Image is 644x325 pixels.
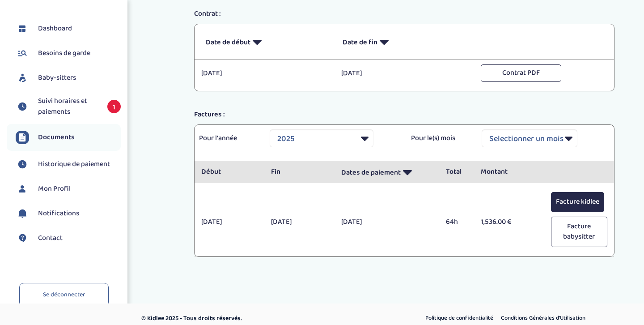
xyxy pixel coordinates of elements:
a: Facture babysitter [551,229,607,239]
a: Politique de confidentialité [422,312,496,324]
button: Contrat PDF [481,64,561,82]
span: Baby-sitters [38,73,76,83]
p: [DATE] [271,217,327,227]
p: Pour l'année [199,133,256,144]
p: Pour le(s) mois [411,133,468,144]
p: Début [201,167,258,177]
img: suivihoraire.svg [16,158,29,171]
a: Historique de paiement [16,158,121,171]
p: Total [446,167,467,177]
p: Fin [271,167,327,177]
a: Dashboard [16,22,121,35]
p: [DATE] [341,68,468,79]
span: 1 [107,100,121,113]
span: Dashboard [38,23,72,34]
p: [DATE] [201,68,328,79]
img: notification.svg [16,207,29,220]
a: Se déconnecter [19,283,109,307]
a: Conditions Générales d’Utilisation [498,312,589,324]
a: Baby-sitters [16,71,121,85]
img: suivihoraire.svg [16,100,29,113]
p: Date de fin [343,31,466,53]
img: babysitters.svg [16,71,29,85]
a: Documents [16,131,121,144]
span: Historique de paiement [38,159,110,170]
img: documents.svg [16,131,29,144]
span: Notifications [38,208,79,219]
div: Contrat : [187,9,621,19]
a: Contact [16,231,121,245]
p: © Kidlee 2025 - Tous droits réservés. [141,314,360,323]
span: Documents [38,132,75,143]
p: [DATE] [201,217,258,227]
span: Contact [38,233,63,244]
p: [DATE] [341,217,433,227]
a: Mon Profil [16,182,121,196]
img: dashboard.svg [16,22,29,35]
a: Notifications [16,207,121,220]
button: Facture kidlee [551,192,604,212]
span: Besoins de garde [38,48,90,59]
a: Contrat PDF [481,68,561,78]
a: Facture kidlee [551,199,604,209]
p: 64h [446,217,467,227]
span: Suivi horaires et paiements [38,96,98,117]
img: contact.svg [16,231,29,245]
img: besoin.svg [16,47,29,60]
p: Dates de paiement [341,161,433,183]
p: 1,536.00 € [481,217,537,227]
a: Suivi horaires et paiements 1 [16,96,121,117]
button: Facture babysitter [551,217,607,247]
p: Montant [481,167,537,177]
img: profil.svg [16,182,29,196]
p: Date de début [206,31,329,53]
a: Besoins de garde [16,47,121,60]
span: Mon Profil [38,184,71,194]
div: Factures : [187,109,621,120]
